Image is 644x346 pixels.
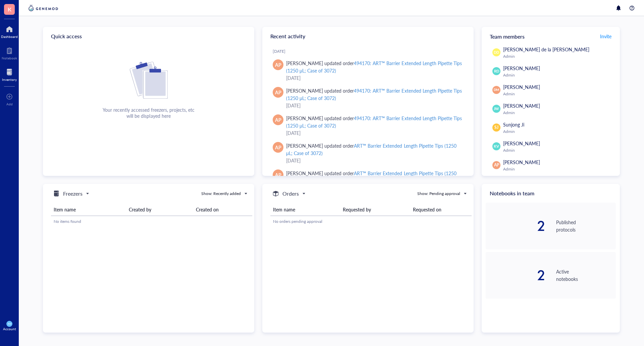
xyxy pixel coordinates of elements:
img: Cf+DiIyRRx+BTSbnYhsZzE9to3+AfuhVxcka4spAAAAAElFTkSuQmCC [130,62,168,99]
th: Created by [126,203,193,216]
a: AP[PERSON_NAME] updated orderART™ Barrier Extended Length Pipette Tips (1250 μL; Case of 3072)[DATE] [268,139,468,167]
div: [PERSON_NAME] updated order [286,87,463,102]
span: [PERSON_NAME] de la [PERSON_NAME] [503,46,589,53]
div: Show: Pending approval [417,191,460,197]
th: Requested by [340,203,410,216]
span: AP [275,89,281,96]
div: Admin [503,91,613,97]
a: Dashboard [1,24,18,39]
span: Invite [600,33,611,40]
span: KV [494,144,499,149]
span: JW [494,106,499,111]
span: [PERSON_NAME] [503,84,540,90]
div: [DATE] [286,157,463,164]
div: 494170: ART™ Barrier Extended Length Pipette Tips (1250 μL; Case of 3072) [286,87,462,101]
span: RD [494,68,499,74]
div: No orders pending approval [273,218,469,225]
span: KW [8,323,11,325]
span: [PERSON_NAME] [503,65,540,71]
div: Notebooks in team [482,184,620,203]
div: Admin [503,148,613,153]
a: Notebook [2,45,17,60]
div: No items found [54,218,250,225]
div: Your recently accessed freezers, projects, etc will be displayed here [103,107,195,119]
div: [PERSON_NAME] updated order [286,142,463,157]
h5: Orders [282,190,299,198]
div: Active notebooks [556,268,616,283]
a: Inventory [2,67,17,82]
div: Recent activity [262,27,474,46]
th: Item name [270,203,340,216]
div: ART™ Barrier Extended Length Pipette Tips (1250 μL; Case of 3072) [286,142,457,156]
div: Account [3,327,16,331]
img: genemod-logo [27,4,60,12]
th: Item name [51,203,126,216]
div: [DATE] [286,74,463,82]
div: Admin [503,129,613,134]
div: 2 [486,219,545,233]
a: AP[PERSON_NAME] updated order494170: ART™ Barrier Extended Length Pipette Tips (1250 μL; Case of ... [268,112,468,139]
div: Admin [503,72,613,78]
span: [PERSON_NAME] [503,159,540,165]
button: Invite [600,31,612,42]
span: AP [275,61,281,68]
div: 494170: ART™ Barrier Extended Length Pipette Tips (1250 μL; Case of 3072) [286,115,462,129]
div: Show: Recently added [201,191,241,197]
div: [PERSON_NAME] updated order [286,114,463,129]
div: Quick access [43,27,254,46]
div: Notebook [2,56,17,60]
th: Requested on [410,203,472,216]
span: DD [494,50,499,55]
span: AP [494,162,499,168]
div: Team members [482,27,620,46]
span: SJ [494,125,498,131]
span: AP [275,144,281,151]
div: Add [6,102,13,106]
span: [PERSON_NAME] [503,140,540,147]
div: [DATE] [286,129,463,137]
div: 494170: ART™ Barrier Extended Length Pipette Tips (1250 μL; Case of 3072) [286,60,462,74]
div: Admin [503,166,613,172]
div: Inventory [2,78,17,82]
span: DM [494,88,499,92]
div: Admin [503,110,613,115]
h5: Freezers [63,190,83,198]
a: AP[PERSON_NAME] updated order494170: ART™ Barrier Extended Length Pipette Tips (1250 μL; Case of ... [268,57,468,84]
div: 2 [486,268,545,282]
a: AP[PERSON_NAME] updated order494170: ART™ Barrier Extended Length Pipette Tips (1250 μL; Case of ... [268,84,468,112]
span: [PERSON_NAME] [503,102,540,109]
span: K [8,5,11,13]
div: [PERSON_NAME] updated order [286,59,463,74]
span: Sunjong Ji [503,121,524,128]
div: [DATE] [286,102,463,109]
th: Created on [193,203,252,216]
div: Admin [503,54,613,59]
span: AP [275,116,281,123]
div: [DATE] [273,49,468,54]
div: Dashboard [1,35,18,39]
div: Published protocols [556,218,616,233]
